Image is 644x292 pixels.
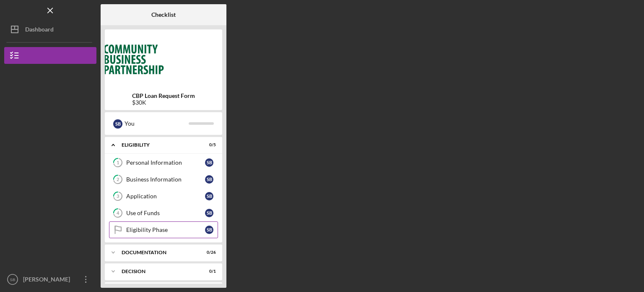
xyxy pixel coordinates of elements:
[109,171,218,188] a: 2Business InformationSB
[109,221,218,238] a: Eligibility PhaseSB
[109,205,218,221] a: 4Use of FundsSB
[126,193,205,200] div: Application
[122,269,195,274] div: Decision
[126,159,205,166] div: Personal Information
[201,142,216,147] div: 0 / 5
[109,154,218,171] a: 1Personal InformationSB
[10,277,16,282] text: SB
[205,226,213,234] div: S B
[4,271,96,288] button: SB[PERSON_NAME]
[205,175,213,184] div: S B
[205,209,213,217] div: S B
[132,92,195,99] b: CBP Loan Request Form
[109,188,218,205] a: 3ApplicationSB
[201,269,216,274] div: 0 / 1
[113,119,122,129] div: S B
[126,176,205,183] div: Business Information
[122,250,195,255] div: Documentation
[126,210,205,216] div: Use of Funds
[117,177,119,182] tspan: 2
[126,226,205,233] div: Eligibility Phase
[201,250,216,255] div: 0 / 26
[117,194,119,199] tspan: 3
[117,210,119,216] tspan: 4
[4,21,96,38] button: Dashboard
[132,99,195,106] div: $30K
[122,142,195,147] div: Eligibility
[125,116,189,131] div: You
[205,158,213,167] div: S B
[151,11,176,18] b: Checklist
[25,21,54,40] div: Dashboard
[205,192,213,200] div: S B
[117,160,119,166] tspan: 1
[105,34,222,84] img: Product logo
[21,271,75,290] div: [PERSON_NAME]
